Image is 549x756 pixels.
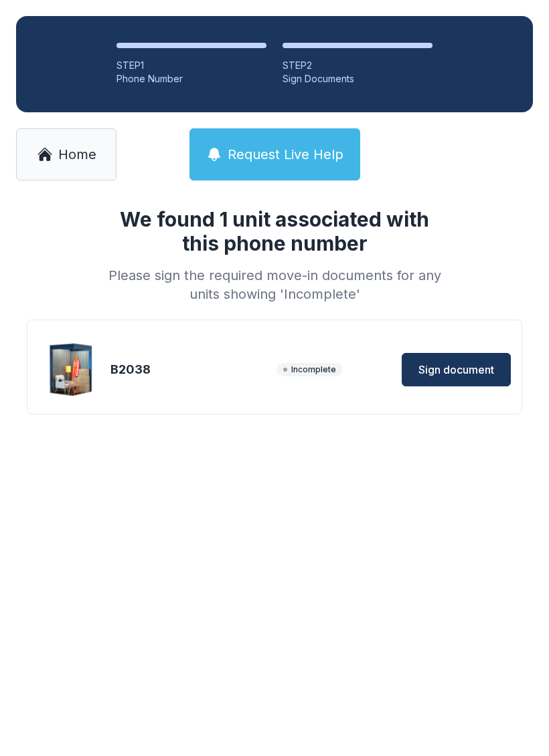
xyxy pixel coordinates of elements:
h1: We found 1 unit associated with this phone number [103,207,446,255]
div: STEP 2 [283,59,433,72]
span: Home [58,145,96,164]
div: B2038 [110,360,271,379]
span: Request Live Help [228,145,343,164]
span: Sign document [418,362,494,378]
span: Incomplete [277,363,343,376]
div: STEP 1 [116,59,266,72]
div: Sign Documents [283,72,433,86]
div: Please sign the required move-in documents for any units showing 'Incomplete' [103,266,446,303]
div: Phone Number [116,72,266,86]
